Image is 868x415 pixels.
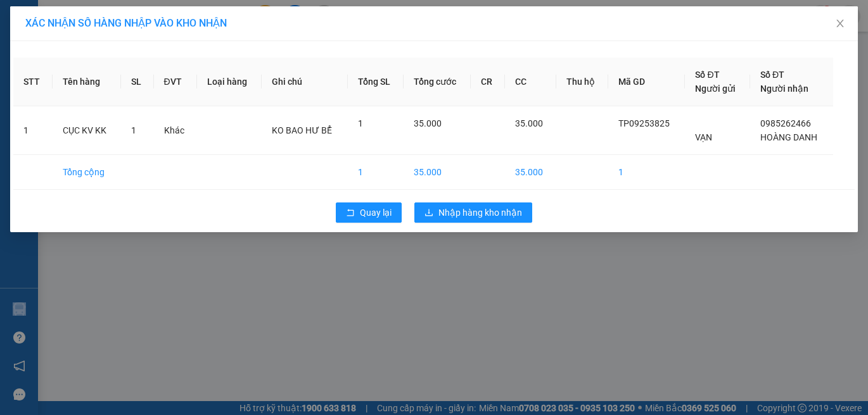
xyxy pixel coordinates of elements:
span: 0985262466 [760,118,811,128]
span: TP09253825 [618,118,670,128]
th: Loại hàng [197,58,262,106]
td: CỤC KV KK [53,106,121,155]
span: download [424,208,433,218]
span: close [835,18,845,28]
span: 35.000 [515,118,543,128]
th: CC [505,58,556,106]
span: VẠN [695,132,712,142]
th: Ghi chú [262,58,348,106]
span: XÁC NHẬN SỐ HÀNG NHẬP VÀO KHO NHẬN [25,17,227,29]
button: Close [822,6,858,42]
td: 1 [13,106,53,155]
th: STT [13,58,53,106]
td: 35.000 [404,155,471,190]
th: SL [121,58,153,106]
span: 1 [358,118,363,128]
span: rollback [346,208,355,218]
td: 1 [608,155,685,190]
th: Tên hàng [53,58,121,106]
th: CR [471,58,505,106]
span: 35.000 [414,118,442,128]
th: ĐVT [154,58,197,106]
td: 1 [348,155,404,190]
td: Khác [154,106,197,155]
th: Tổng SL [348,58,404,106]
span: 1 [131,125,136,135]
span: Quay lại [360,206,392,220]
span: Số ĐT [760,70,784,80]
td: 35.000 [505,155,556,190]
span: Nhập hàng kho nhận [438,206,522,220]
button: rollbackQuay lại [336,202,402,223]
span: KO BAO HƯ BỂ [272,125,332,135]
th: Mã GD [608,58,685,106]
span: Người gửi [695,84,736,94]
span: HOÀNG DANH [760,132,817,142]
th: Thu hộ [556,58,608,106]
span: Số ĐT [695,70,719,80]
th: Tổng cước [404,58,471,106]
td: Tổng cộng [53,155,121,190]
span: Người nhận [760,84,808,94]
button: downloadNhập hàng kho nhận [414,202,532,223]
